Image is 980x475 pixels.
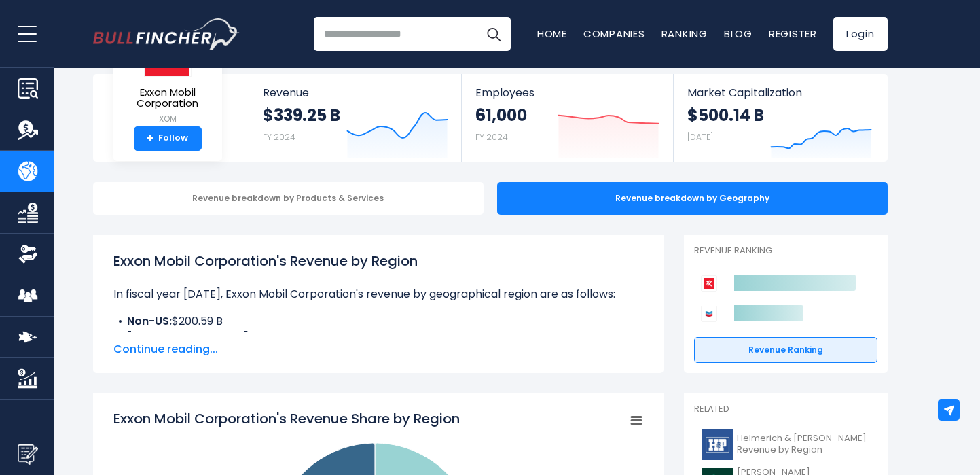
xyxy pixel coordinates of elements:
[674,74,886,162] a: Market Capitalization $500.14 B [DATE]
[537,27,567,41] a: Home
[263,105,340,126] strong: $339.25 B
[687,105,764,126] strong: $500.14 B
[127,330,251,345] b: [GEOGRAPHIC_DATA]:
[134,126,202,151] a: +Follow
[583,27,645,41] a: Companies
[124,87,211,109] span: Exxon Mobil Corporation
[93,18,240,50] img: Bullfincher logo
[497,182,888,215] div: Revenue breakdown by Geography
[263,86,448,99] span: Revenue
[249,74,462,162] a: Revenue $339.25 B FY 2024
[687,131,713,143] small: [DATE]
[462,74,673,162] a: Employees 61,000 FY 2024
[475,131,508,143] small: FY 2024
[263,131,295,143] small: FY 2024
[661,27,708,41] a: Ranking
[702,429,733,460] img: HP logo
[737,433,869,456] span: Helmerich & [PERSON_NAME] Revenue by Region
[694,337,877,363] a: Revenue Ranking
[687,86,872,99] span: Market Capitalization
[93,18,239,50] a: Go to homepage
[113,341,643,357] span: Continue reading...
[147,133,153,145] strong: +
[113,286,643,302] p: In fiscal year [DATE], Exxon Mobil Corporation's revenue by geographical region are as follows:
[475,105,527,126] strong: 61,000
[113,313,643,330] li: $200.59 B
[124,113,211,125] small: XOM
[475,86,659,99] span: Employees
[124,31,212,126] a: Exxon Mobil Corporation XOM
[701,306,717,322] img: Chevron Corporation competitors logo
[694,245,877,257] p: Revenue Ranking
[18,244,38,264] img: Ownership
[833,17,888,51] a: Login
[477,17,511,51] button: Search
[113,251,643,271] h1: Exxon Mobil Corporation's Revenue by Region
[769,27,817,41] a: Register
[127,313,172,329] b: Non-US:
[113,409,460,428] tspan: Exxon Mobil Corporation's Revenue Share by Region
[701,275,717,292] img: Exxon Mobil Corporation competitors logo
[694,426,877,463] a: Helmerich & [PERSON_NAME] Revenue by Region
[113,330,643,346] li: $138.66 B
[724,27,752,41] a: Blog
[93,182,484,215] div: Revenue breakdown by Products & Services
[694,404,877,415] p: Related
